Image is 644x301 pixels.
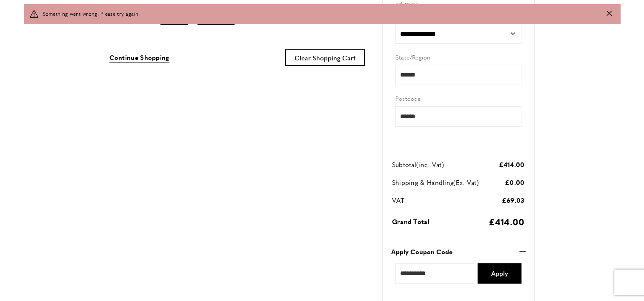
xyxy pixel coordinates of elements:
[43,10,140,18] span: Something went wrong. Please try again.
[392,217,429,226] span: Grand Total
[478,263,521,284] button: Apply
[395,94,521,103] label: Postcode
[285,49,365,66] button: Clear Shopping Cart
[109,52,169,63] a: Continue Shopping
[498,160,524,169] span: £414.00
[453,178,479,187] span: (Ex. Vat)
[491,270,508,276] span: Apply
[392,196,405,204] span: VAT
[505,178,525,187] span: £0.00
[295,53,355,62] span: Clear Shopping Cart
[416,160,444,169] span: (inc. Vat)
[109,53,169,62] span: Continue Shopping
[488,215,524,228] span: £414.00
[395,52,521,62] label: State/Region
[392,160,416,169] span: Subtotal
[391,247,452,257] strong: Apply Coupon Code
[392,178,454,187] span: Shipping & Handling
[502,196,525,204] span: £69.03
[607,10,612,18] button: Close message
[391,247,526,257] button: Apply Coupon Code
